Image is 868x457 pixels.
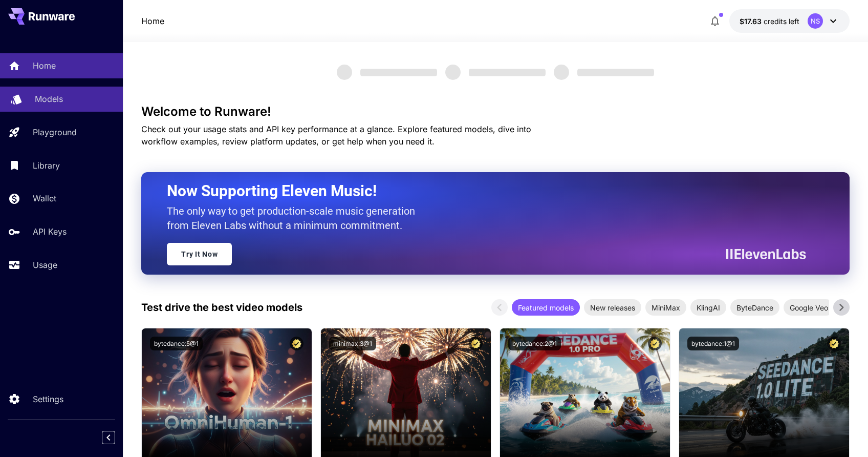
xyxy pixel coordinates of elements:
[102,431,115,444] button: Collapse sidebar
[584,299,641,316] div: New releases
[645,302,686,313] span: MiniMax
[150,337,203,350] button: bytedance:5@1
[740,16,799,27] div: $17.6346
[141,124,531,147] span: Check out your usage stats and API key performance at a glance. Explore featured models, dive int...
[167,204,423,233] p: The only way to get production-scale music generation from Eleven Labs without a minimum commitment.
[645,299,686,316] div: MiniMax
[35,93,63,105] p: Models
[110,428,123,447] div: Collapse sidebar
[512,299,580,316] div: Featured models
[33,225,67,238] p: API Keys
[167,243,232,265] a: Try It Now
[827,337,841,350] button: Certified Model – Vetted for best performance and includes a commercial license.
[141,105,849,119] h3: Welcome to Runware!
[584,302,641,313] span: New releases
[784,302,834,313] span: Google Veo
[167,181,798,201] h2: Now Supporting Eleven Music!
[784,299,834,316] div: Google Veo
[690,302,726,313] span: KlingAI
[33,192,56,204] p: Wallet
[729,9,850,33] button: $17.6346NS
[33,159,60,172] p: Library
[33,393,63,405] p: Settings
[512,302,580,313] span: Featured models
[33,259,57,271] p: Usage
[730,299,779,316] div: ByteDance
[469,337,483,350] button: Certified Model – Vetted for best performance and includes a commercial license.
[740,17,764,26] span: $17.63
[508,337,561,350] button: bytedance:2@1
[33,126,77,138] p: Playground
[141,15,164,27] a: Home
[329,337,376,350] button: minimax:3@1
[808,13,823,29] div: NS
[687,337,739,350] button: bytedance:1@1
[33,59,56,72] p: Home
[141,300,302,315] p: Test drive the best video models
[141,15,164,27] nav: breadcrumb
[730,302,779,313] span: ByteDance
[690,299,726,316] div: KlingAI
[648,337,662,350] button: Certified Model – Vetted for best performance and includes a commercial license.
[290,337,303,350] button: Certified Model – Vetted for best performance and includes a commercial license.
[764,17,799,26] span: credits left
